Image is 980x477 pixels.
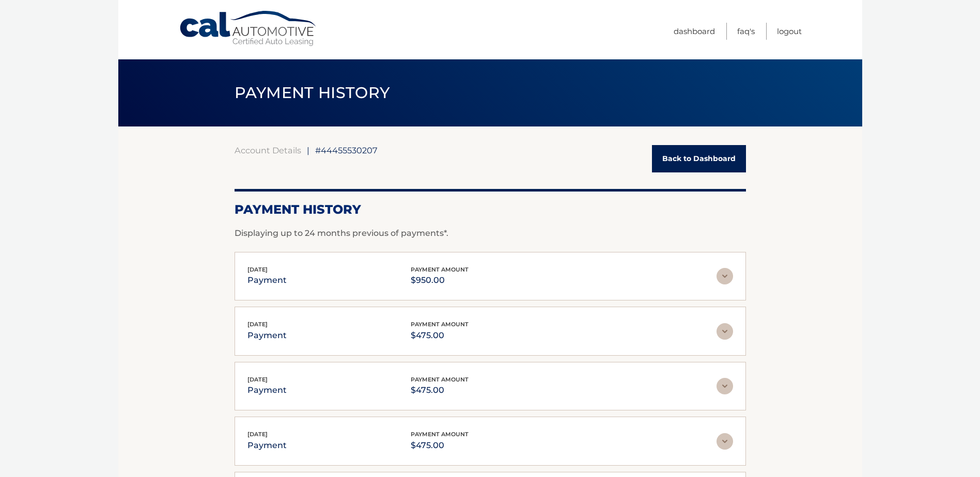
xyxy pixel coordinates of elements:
img: accordion-rest.svg [717,323,733,340]
span: [DATE] [247,266,268,273]
p: payment [247,438,287,453]
a: Logout [777,23,802,40]
p: $950.00 [411,273,469,288]
a: Back to Dashboard [652,145,746,172]
p: Displaying up to 24 months previous of payments*. [235,227,746,240]
span: payment amount [411,431,469,438]
p: payment [247,328,287,343]
span: payment amount [411,266,469,273]
img: accordion-rest.svg [717,433,733,450]
img: accordion-rest.svg [717,268,733,284]
span: #44455530207 [315,145,378,155]
p: $475.00 [411,383,469,397]
h2: Payment History [235,202,746,217]
span: payment amount [411,321,469,328]
a: Cal Automotive [179,10,318,47]
span: [DATE] [247,376,268,383]
a: FAQ's [737,23,755,40]
p: $475.00 [411,328,469,343]
span: [DATE] [247,431,268,438]
span: PAYMENT HISTORY [235,83,390,102]
a: Dashboard [674,23,715,40]
img: accordion-rest.svg [717,378,733,394]
span: [DATE] [247,321,268,328]
p: payment [247,273,287,288]
span: | [307,145,309,155]
span: payment amount [411,376,469,383]
a: Account Details [235,145,301,155]
p: $475.00 [411,438,469,453]
p: payment [247,383,287,397]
